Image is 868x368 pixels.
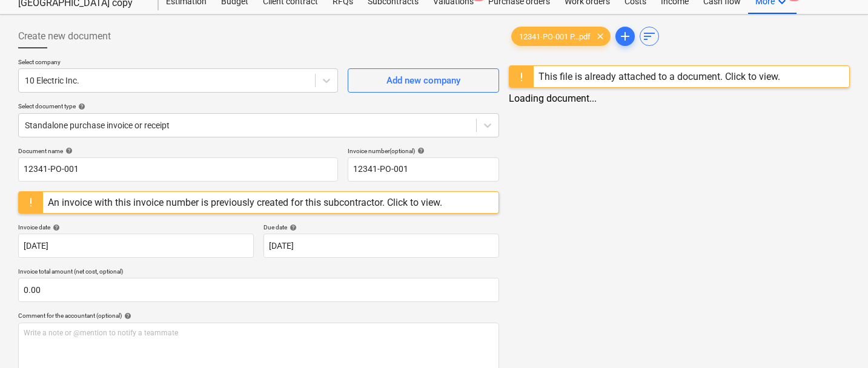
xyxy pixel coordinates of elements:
[807,310,868,368] iframe: Chat Widget
[76,103,85,110] span: help
[50,224,60,231] span: help
[63,147,73,154] span: help
[511,27,611,46] div: 12341-PO-001 P...pdf
[538,71,780,82] div: This file is already attached to a document. Click to view.
[18,58,338,68] p: Select company
[18,223,254,231] div: Invoice date
[509,93,850,104] div: Loading document...
[348,147,499,155] div: Invoice number (optional)
[263,234,499,258] input: Due date not specified
[618,29,632,44] span: add
[386,73,460,88] div: Add new company
[415,147,425,154] span: help
[18,312,499,320] div: Comment for the accountant (optional)
[18,268,499,278] p: Invoice total amount (net cost, optional)
[48,197,442,208] div: An invoice with this invoice number is previously created for this subcontractor. Click to view.
[18,278,499,302] input: Invoice total amount (net cost, optional)
[512,32,598,41] span: 12341-PO-001 P...pdf
[18,102,499,110] div: Select document type
[18,234,254,258] input: Invoice date not specified
[18,157,338,182] input: Document name
[287,224,297,231] span: help
[18,147,338,155] div: Document name
[18,29,111,44] span: Create new document
[593,29,608,44] span: clear
[263,223,499,231] div: Due date
[642,29,657,44] span: sort
[122,312,131,320] span: help
[348,68,499,93] button: Add new company
[348,157,499,182] input: Invoice number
